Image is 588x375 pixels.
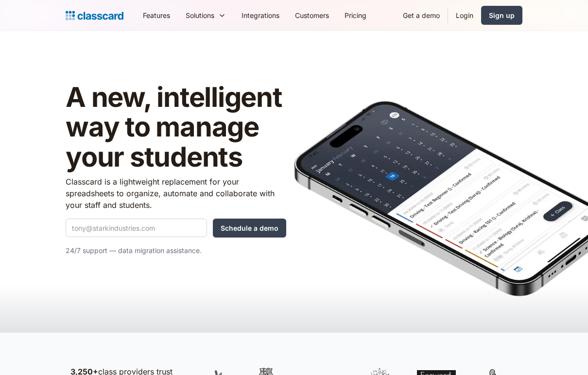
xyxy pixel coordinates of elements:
[395,4,448,26] a: Get a demo
[66,219,207,237] input: tony@starkindustries.com
[135,4,178,26] a: Features
[448,4,481,26] a: Login
[178,4,234,26] div: Solutions
[186,10,214,20] div: Solutions
[489,10,515,20] div: Sign up
[66,9,123,22] a: Logo
[66,83,286,172] h1: A new, intelligent way to manage your students
[213,219,286,238] input: Schedule a demo
[66,245,286,256] p: 24/7 support — data migration assistance.
[66,219,286,238] form: Quick Demo Form
[234,4,287,26] a: Integrations
[287,4,337,26] a: Customers
[337,4,374,26] a: Pricing
[481,6,522,25] a: Sign up
[66,176,286,211] p: Classcard is a lightweight replacement for your spreadsheets to organize, automate and collaborat...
